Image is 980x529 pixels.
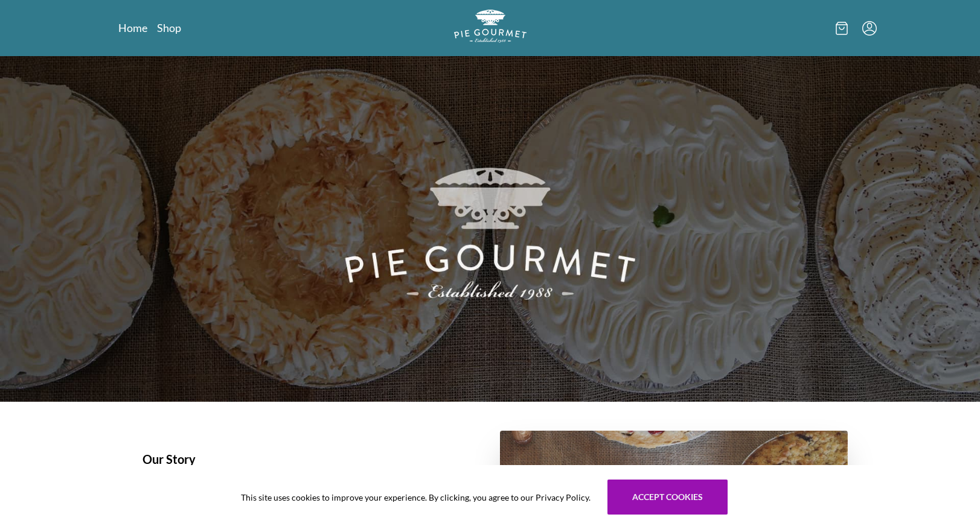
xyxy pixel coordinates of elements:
[157,21,181,35] a: Shop
[862,21,877,36] button: Menu
[607,480,728,515] button: Accept cookies
[454,10,527,43] img: logo
[118,21,147,35] a: Home
[241,491,591,504] span: This site uses cookies to improve your experience. By clicking, you agree to our Privacy Policy.
[454,10,527,46] a: Logo
[143,450,471,468] h1: Our Story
